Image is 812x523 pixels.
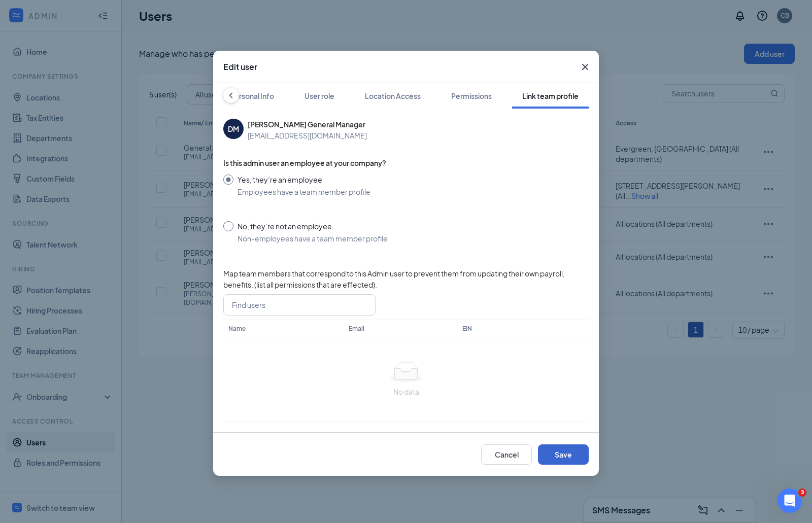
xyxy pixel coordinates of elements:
[248,130,367,141] span: [EMAIL_ADDRESS][DOMAIN_NAME]
[231,386,581,397] div: No data
[344,320,457,337] th: Email
[223,119,244,139] div: D M
[226,90,236,100] svg: ChevronLeft
[579,61,591,73] svg: Cross
[223,268,589,290] span: Map team members that correspond to this Admin user to prevent them from updating their own payro...
[223,61,257,73] h3: Edit user
[451,91,492,101] div: Permissions
[248,119,367,130] span: [PERSON_NAME] General Manager
[777,489,802,513] iframe: Intercom live chat
[522,91,579,101] div: Link team profile
[304,91,334,101] div: User role
[798,489,806,497] span: 3
[223,88,239,103] button: ChevronLeft
[223,157,589,168] span: Is this admin user an employee at your company?
[481,444,532,465] button: Cancel
[223,320,344,337] th: Name
[230,91,274,101] div: Personal Info
[457,320,544,337] th: EIN
[365,91,421,101] div: Location Access
[571,51,599,83] button: Close
[538,444,589,465] button: Save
